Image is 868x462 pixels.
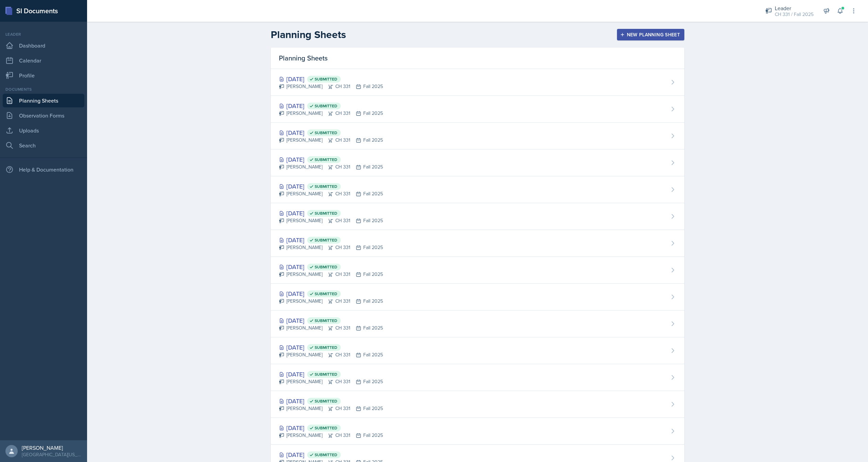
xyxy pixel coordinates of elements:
div: [PERSON_NAME] CH 331 Fall 2025 [279,217,383,224]
a: [DATE] Submitted [PERSON_NAME]CH 331Fall 2025 [271,176,684,203]
div: [DATE] [279,423,383,432]
a: [DATE] Submitted [PERSON_NAME]CH 331Fall 2025 [271,337,684,364]
span: Submitted [315,130,337,136]
div: [PERSON_NAME] CH 331 Fall 2025 [279,324,383,332]
div: [DATE] [279,370,383,379]
a: [DATE] Submitted [PERSON_NAME]CH 331Fall 2025 [271,418,684,445]
div: [PERSON_NAME] [22,444,82,451]
div: Help & Documentation [3,163,84,176]
span: Submitted [315,76,337,82]
div: New Planning Sheet [621,32,680,37]
div: [PERSON_NAME] CH 331 Fall 2025 [279,163,383,171]
div: [DATE] [279,155,383,164]
div: [DATE] [279,101,383,110]
span: Submitted [315,211,337,216]
div: [DATE] [279,182,383,191]
div: [DATE] [279,209,383,218]
div: [PERSON_NAME] CH 331 Fall 2025 [279,83,383,90]
a: Calendar [3,54,84,67]
a: Planning Sheets [3,94,84,107]
a: Observation Forms [3,109,84,122]
div: [DATE] [279,316,383,325]
div: [DATE] [279,289,383,298]
span: Submitted [315,318,337,323]
div: [DATE] [279,262,383,271]
div: [DATE] [279,396,383,406]
div: [GEOGRAPHIC_DATA][US_STATE] in [GEOGRAPHIC_DATA] [22,451,82,458]
a: [DATE] Submitted [PERSON_NAME]CH 331Fall 2025 [271,96,684,123]
a: [DATE] Submitted [PERSON_NAME]CH 331Fall 2025 [271,123,684,149]
div: [DATE] [279,74,383,84]
a: Dashboard [3,39,84,52]
span: Submitted [315,237,337,243]
a: [DATE] Submitted [PERSON_NAME]CH 331Fall 2025 [271,364,684,391]
div: [PERSON_NAME] CH 331 Fall 2025 [279,432,383,439]
button: New Planning Sheet [617,29,684,40]
div: [PERSON_NAME] CH 331 Fall 2025 [279,378,383,385]
a: [DATE] Submitted [PERSON_NAME]CH 331Fall 2025 [271,203,684,230]
a: [DATE] Submitted [PERSON_NAME]CH 331Fall 2025 [271,257,684,284]
div: [DATE] [279,343,383,352]
a: Search [3,139,84,152]
a: [DATE] Submitted [PERSON_NAME]CH 331Fall 2025 [271,310,684,337]
span: Submitted [315,157,337,162]
a: [DATE] Submitted [PERSON_NAME]CH 331Fall 2025 [271,69,684,96]
span: Submitted [315,452,337,458]
div: CH 331 / Fall 2025 [775,11,814,18]
span: Submitted [315,345,337,350]
div: [PERSON_NAME] CH 331 Fall 2025 [279,190,383,197]
h2: Planning Sheets [271,29,346,41]
span: Submitted [315,184,337,189]
div: [DATE] [279,235,383,245]
div: Planning Sheets [271,48,684,69]
span: Submitted [315,264,337,270]
div: Leader [775,4,814,12]
span: Submitted [315,103,337,109]
div: [PERSON_NAME] CH 331 Fall 2025 [279,271,383,278]
a: [DATE] Submitted [PERSON_NAME]CH 331Fall 2025 [271,284,684,310]
a: Uploads [3,124,84,137]
a: [DATE] Submitted [PERSON_NAME]CH 331Fall 2025 [271,230,684,257]
span: Submitted [315,291,337,297]
div: [DATE] [279,128,383,137]
div: [PERSON_NAME] CH 331 Fall 2025 [279,137,383,144]
a: [DATE] Submitted [PERSON_NAME]CH 331Fall 2025 [271,149,684,176]
span: Submitted [315,372,337,377]
div: [PERSON_NAME] CH 331 Fall 2025 [279,110,383,117]
div: [PERSON_NAME] CH 331 Fall 2025 [279,298,383,305]
div: Leader [3,31,84,37]
div: Documents [3,86,84,92]
div: [PERSON_NAME] CH 331 Fall 2025 [279,351,383,358]
span: Submitted [315,425,337,431]
div: [PERSON_NAME] CH 331 Fall 2025 [279,405,383,412]
a: [DATE] Submitted [PERSON_NAME]CH 331Fall 2025 [271,391,684,418]
a: Profile [3,69,84,82]
span: Submitted [315,398,337,404]
div: [PERSON_NAME] CH 331 Fall 2025 [279,244,383,251]
div: [DATE] [279,450,383,459]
